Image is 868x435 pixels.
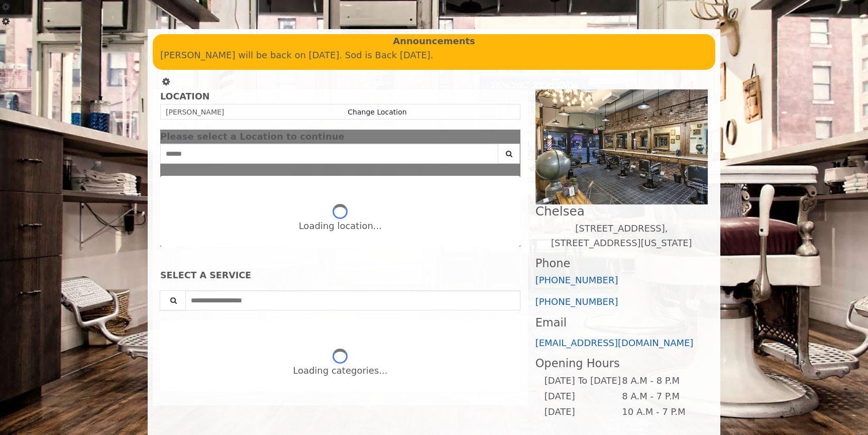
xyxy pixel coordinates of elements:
a: Change Location [348,108,406,116]
h3: Phone [535,257,708,270]
div: Center Select [160,144,520,169]
button: Service Search [160,290,186,310]
b: Announcements [393,34,475,49]
a: [PHONE_NUMBER] [535,275,618,285]
span: [PERSON_NAME] [166,108,224,116]
a: [EMAIL_ADDRESS][DOMAIN_NAME] [535,338,694,348]
td: 10 A.M - 7 P.M [621,404,699,420]
td: [DATE] To [DATE] [544,373,621,389]
p: [STREET_ADDRESS],[STREET_ADDRESS][US_STATE] [535,222,708,251]
input: Search Center [160,144,498,164]
div: SELECT A SERVICE [160,271,520,280]
i: Search button [503,150,515,157]
td: 8 A.M - 7 P.M [621,389,699,404]
a: [PHONE_NUMBER] [535,296,618,307]
div: Loading categories... [293,364,387,378]
h2: Chelsea [535,204,708,218]
button: close dialog [505,133,520,140]
b: LOCATION [160,91,209,101]
h3: Email [535,316,708,329]
div: Loading location... [299,219,382,234]
p: [PERSON_NAME] will be back on [DATE]. Sod is Back [DATE]. [160,48,708,63]
h3: Opening Hours [535,357,708,370]
td: 8 A.M - 8 P.M [621,373,699,389]
td: [DATE] [544,389,621,404]
td: [DATE] [544,404,621,420]
span: Please select a Location to continue [160,131,345,142]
